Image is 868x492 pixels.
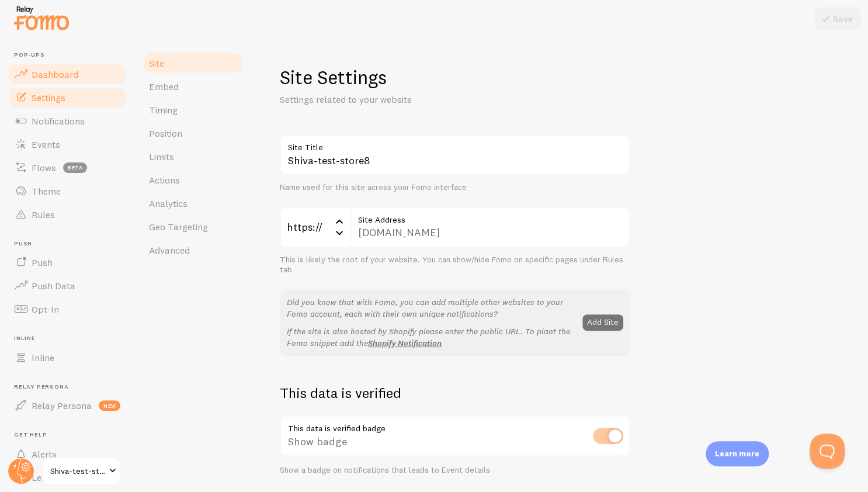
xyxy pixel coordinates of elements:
[14,431,127,439] span: Get Help
[715,448,759,459] p: Learn more
[32,68,78,80] span: Dashboard
[280,65,630,89] h1: Site Settings
[142,192,244,215] a: Analytics
[280,93,560,106] p: Settings related to your website
[7,297,127,321] a: Opt-In
[7,442,127,466] a: Alerts
[32,352,54,363] span: Inline
[280,255,630,275] div: This is likely the root of your website. You can show/hide Fomo on specific pages under Rules tab
[149,151,174,162] span: Limits
[149,81,179,92] span: Embed
[32,257,53,268] span: Push
[350,207,630,227] label: Site Address
[12,3,71,33] img: fomo-relay-logo-orange.svg
[7,394,127,417] a: Relay Persona new
[32,280,75,292] span: Push Data
[149,174,180,186] span: Actions
[149,221,208,233] span: Geo Targeting
[50,464,106,478] span: Shiva-test-store8
[32,138,60,150] span: Events
[149,127,182,139] span: Position
[7,86,127,109] a: Settings
[142,238,244,262] a: Advanced
[287,296,575,320] p: Did you know that with Fomo, you can add multiple other websites to your Fomo account, each with ...
[149,104,178,116] span: Timing
[149,198,188,209] span: Analytics
[7,251,127,274] a: Push
[14,383,127,391] span: Relay Persona
[7,203,127,226] a: Rules
[14,240,127,248] span: Push
[280,134,630,154] label: Site Title
[7,274,127,297] a: Push Data
[142,75,244,98] a: Embed
[7,346,127,369] a: Inline
[149,57,164,69] span: Site
[32,115,85,127] span: Notifications
[14,335,127,342] span: Inline
[7,109,127,133] a: Notifications
[7,179,127,203] a: Theme
[32,303,59,315] span: Opt-In
[142,145,244,168] a: Limits
[280,182,630,193] div: Name used for this site across your Fomo interface
[32,400,92,411] span: Relay Persona
[149,244,190,256] span: Advanced
[142,215,244,238] a: Geo Targeting
[142,122,244,145] a: Position
[32,185,61,197] span: Theme
[287,325,575,349] p: If the site is also hosted by Shopify please enter the public URL. To plant the Fomo snippet add the
[32,209,55,220] span: Rules
[63,162,87,173] span: beta
[7,63,127,86] a: Dashboard
[810,434,845,469] iframe: Help Scout Beacon - Open
[99,400,120,411] span: new
[142,51,244,75] a: Site
[706,441,769,466] div: Learn more
[280,207,350,248] div: https://
[32,92,65,103] span: Settings
[32,448,57,460] span: Alerts
[280,384,630,402] h2: This data is verified
[368,338,442,348] a: Shopify Notification
[14,51,127,59] span: Pop-ups
[142,98,244,122] a: Timing
[7,156,127,179] a: Flows beta
[7,133,127,156] a: Events
[42,457,121,485] a: Shiva-test-store8
[32,162,56,174] span: Flows
[142,168,244,192] a: Actions
[582,314,623,331] button: Add Site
